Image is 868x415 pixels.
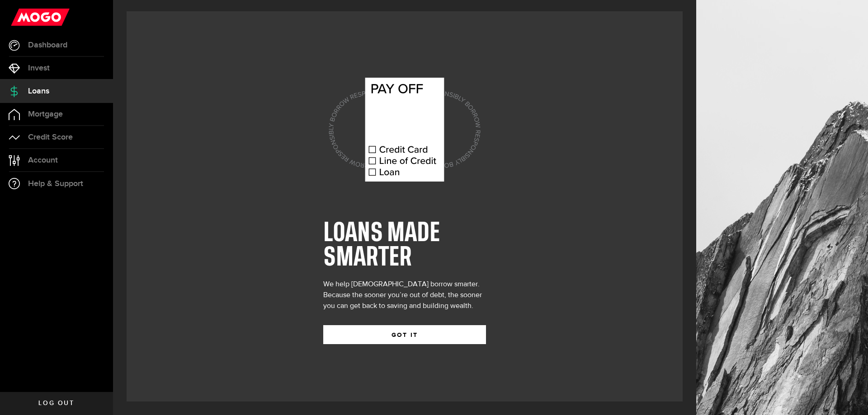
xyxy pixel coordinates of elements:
[28,87,49,95] span: Loans
[323,221,486,270] h1: LOANS MADE SMARTER
[323,325,486,344] button: GOT IT
[28,110,63,118] span: Mortgage
[28,133,73,141] span: Credit Score
[28,180,83,188] span: Help & Support
[28,64,50,72] span: Invest
[28,156,58,164] span: Account
[28,41,67,49] span: Dashboard
[323,279,486,312] div: We help [DEMOGRAPHIC_DATA] borrow smarter. Because the sooner you’re out of debt, the sooner you ...
[38,400,74,406] span: Log out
